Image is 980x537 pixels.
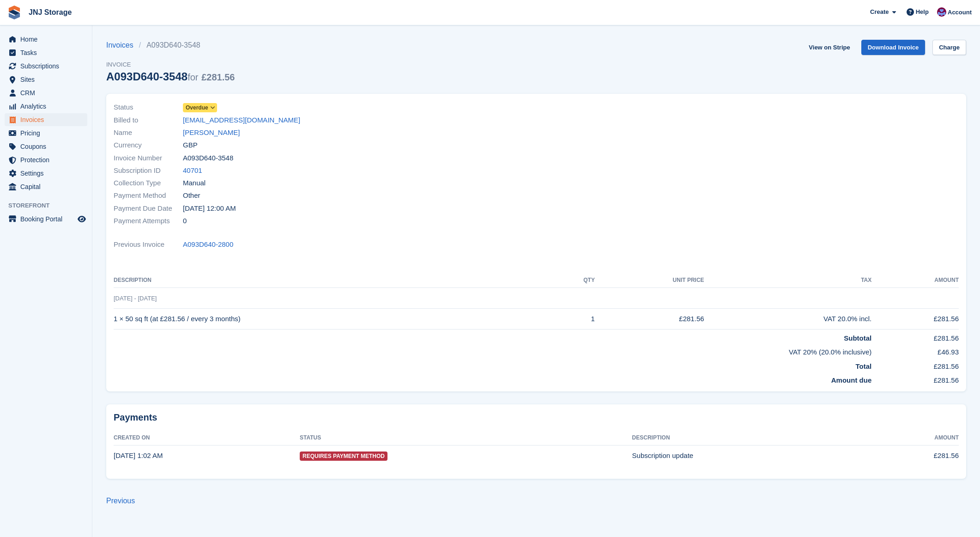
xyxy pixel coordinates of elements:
[5,60,87,73] a: menu
[871,273,959,288] th: Amount
[183,190,200,201] span: Other
[20,153,76,166] span: Protection
[20,180,76,193] span: Capital
[20,113,76,126] span: Invoices
[5,100,87,113] a: menu
[186,104,208,112] span: Overdue
[864,445,959,466] td: £281.56
[300,452,387,461] span: Requires Payment Method
[114,140,183,151] span: Currency
[114,128,183,138] span: Name
[555,309,595,330] td: 1
[188,72,198,82] span: for
[20,46,76,59] span: Tasks
[8,201,92,210] span: Storefront
[916,7,929,17] span: Help
[20,73,76,86] span: Sites
[114,165,183,176] span: Subscription ID
[183,102,217,113] a: Overdue
[114,273,555,288] th: Description
[5,46,87,59] a: menu
[114,153,183,164] span: Invoice Number
[201,72,235,82] span: £281.56
[183,153,233,164] span: A093D640-3548
[871,372,959,386] td: £281.56
[300,431,632,445] th: Status
[114,431,300,445] th: Created On
[870,7,889,17] span: Create
[871,343,959,358] td: £46.93
[183,203,236,214] time: 2025-08-15 23:00:00 UTC
[831,376,872,384] strong: Amount due
[114,203,183,214] span: Payment Due Date
[183,178,206,189] span: Manual
[20,213,76,226] span: Booking Portal
[114,309,555,330] td: 1 × 50 sq ft (at £281.56 / every 3 months)
[948,8,972,17] span: Account
[25,5,75,20] a: JNJ Storage
[114,412,959,423] h2: Payments
[114,216,183,226] span: Payment Attempts
[20,167,76,180] span: Settings
[114,115,183,126] span: Billed to
[20,33,76,46] span: Home
[632,445,864,466] td: Subscription update
[5,127,87,140] a: menu
[106,497,135,505] a: Previous
[844,334,871,342] strong: Subtotal
[932,40,966,55] a: Charge
[871,329,959,343] td: £281.56
[183,239,233,250] a: A093D640-2800
[5,140,87,153] a: menu
[5,73,87,86] a: menu
[856,362,872,370] strong: Total
[5,33,87,46] a: menu
[183,140,198,151] span: GBP
[871,358,959,372] td: £281.56
[704,273,872,288] th: Tax
[5,167,87,180] a: menu
[864,431,959,445] th: Amount
[5,113,87,126] a: menu
[937,7,946,17] img: Jonathan Scrase
[20,60,76,73] span: Subscriptions
[871,309,959,330] td: £281.56
[555,273,595,288] th: QTY
[183,165,202,176] a: 40701
[632,431,864,445] th: Description
[114,102,183,113] span: Status
[106,70,235,83] div: A093D640-3548
[20,100,76,113] span: Analytics
[114,190,183,201] span: Payment Method
[5,86,87,99] a: menu
[704,314,872,324] div: VAT 20.0% incl.
[114,452,163,459] time: 2025-08-15 00:02:06 UTC
[595,273,704,288] th: Unit Price
[106,60,235,69] span: Invoice
[5,180,87,193] a: menu
[76,214,87,225] a: Preview store
[805,40,853,55] a: View on Stripe
[106,40,139,51] a: Invoices
[114,295,157,302] span: [DATE] - [DATE]
[20,127,76,140] span: Pricing
[7,6,21,19] img: stora-icon-8386f47178a22dfd0bd8f6a31ec36ba5ce8667c1dd55bd0f319d3a0aa187defe.svg
[114,178,183,189] span: Collection Type
[114,239,183,250] span: Previous Invoice
[183,128,240,138] a: [PERSON_NAME]
[595,309,704,330] td: £281.56
[861,40,926,55] a: Download Invoice
[114,343,871,358] td: VAT 20% (20.0% inclusive)
[20,86,76,99] span: CRM
[106,40,235,51] nav: breadcrumbs
[183,216,187,226] span: 0
[5,213,87,226] a: menu
[5,153,87,166] a: menu
[183,115,300,126] a: [EMAIL_ADDRESS][DOMAIN_NAME]
[20,140,76,153] span: Coupons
